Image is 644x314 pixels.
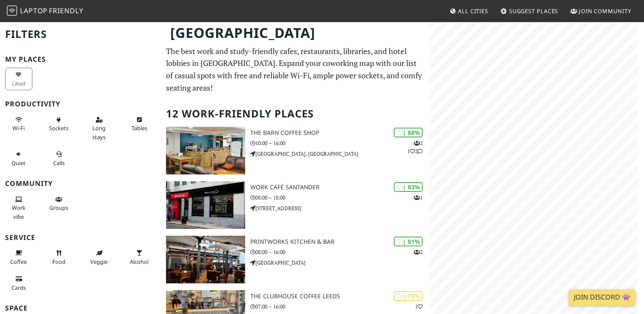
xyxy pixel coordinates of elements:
[567,3,635,19] a: Join Community
[250,129,429,137] h3: The Barn Coffee Shop
[7,6,17,16] img: LaptopFriendly
[126,113,153,135] button: Tables
[407,139,423,155] p: 2 1 2
[5,192,32,223] button: Work vibe
[579,7,631,15] span: Join Community
[12,204,26,220] span: People working
[250,139,429,147] p: 10:00 – 16:00
[250,184,429,191] h3: Work Café Santander
[250,293,429,300] h3: The Clubhouse Coffee Leeds
[166,45,424,94] p: The best work and study-friendly cafes, restaurants, libraries, and hotel lobbies in [GEOGRAPHIC_...
[5,180,156,188] h3: Community
[163,21,427,45] h1: [GEOGRAPHIC_DATA]
[394,128,423,137] div: | 88%
[394,237,423,246] div: | 81%
[161,236,429,283] a: Printworks Kitchen & Bar | 81% 2 Printworks Kitchen & Bar 08:00 – 16:00 [GEOGRAPHIC_DATA]
[166,127,245,174] img: The Barn Coffee Shop
[49,204,68,211] span: Group tables
[86,246,113,268] button: Veggie
[5,234,156,242] h3: Service
[394,182,423,192] div: | 83%
[250,238,429,245] h3: Printworks Kitchen & Bar
[92,124,106,140] span: Long stays
[5,21,156,47] h2: Filters
[46,147,73,170] button: Calls
[415,303,423,311] p: 1
[5,55,156,63] h3: My Places
[5,304,156,312] h3: Space
[509,7,558,15] span: Suggest Places
[458,7,488,15] span: All Cities
[20,6,48,15] span: Laptop
[250,248,429,256] p: 08:00 – 16:00
[46,113,73,135] button: Sockets
[250,303,429,311] p: 07:00 – 16:00
[161,127,429,174] a: The Barn Coffee Shop | 88% 212 The Barn Coffee Shop 10:00 – 16:00 [GEOGRAPHIC_DATA], [GEOGRAPHIC_...
[161,181,429,229] a: Work Café Santander | 83% 1 Work Café Santander 08:00 – 18:00 [STREET_ADDRESS]
[5,147,32,170] button: Quiet
[12,124,25,132] span: Stable Wi-Fi
[53,159,65,167] span: Video/audio calls
[250,194,429,202] p: 08:00 – 18:00
[166,101,424,127] h2: 12 Work-Friendly Places
[250,259,429,267] p: [GEOGRAPHIC_DATA]
[132,124,147,132] span: Work-friendly tables
[5,272,32,294] button: Cards
[46,192,73,215] button: Groups
[5,100,156,108] h3: Productivity
[250,204,429,212] p: [STREET_ADDRESS]
[569,289,635,305] a: Join Discord 👾
[130,258,149,265] span: Alcohol
[86,113,113,144] button: Long stays
[49,124,69,132] span: Power sockets
[497,3,562,19] a: Suggest Places
[5,113,32,135] button: Wi-Fi
[414,248,423,256] p: 2
[166,181,245,229] img: Work Café Santander
[126,246,153,268] button: Alcohol
[52,258,66,265] span: Food
[11,159,26,167] span: Quiet
[90,258,108,265] span: Veggie
[49,6,83,15] span: Friendly
[394,291,423,301] div: | 79%
[46,246,73,268] button: Food
[166,236,245,283] img: Printworks Kitchen & Bar
[250,150,429,158] p: [GEOGRAPHIC_DATA], [GEOGRAPHIC_DATA]
[446,3,492,19] a: All Cities
[11,284,26,291] span: Credit cards
[414,194,423,202] p: 1
[10,258,27,265] span: Coffee
[5,246,32,268] button: Coffee
[7,4,83,19] a: LaptopFriendly LaptopFriendly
